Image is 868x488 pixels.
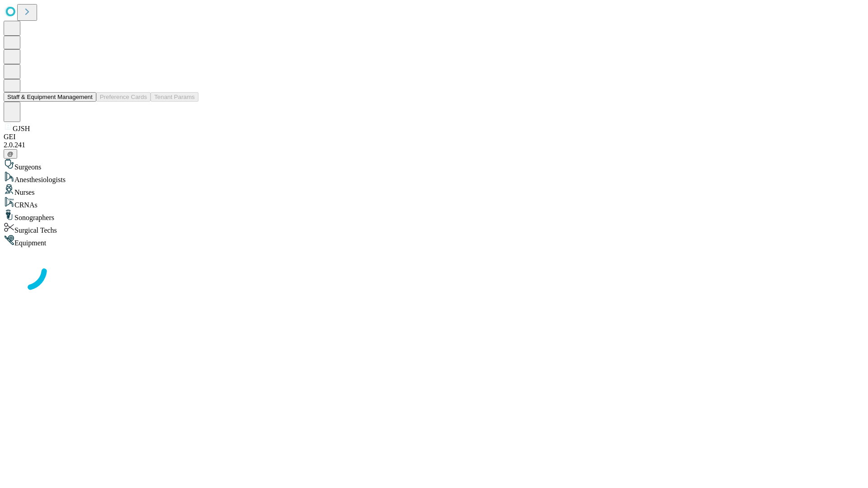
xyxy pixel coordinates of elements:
[96,92,151,102] button: Preference Cards
[4,159,864,171] div: Surgeons
[4,222,864,235] div: Surgical Techs
[4,209,864,222] div: Sonographers
[7,150,14,157] span: @
[13,125,30,132] span: GJSH
[4,133,864,141] div: GEI
[4,92,96,102] button: Staff & Equipment Management
[4,184,864,197] div: Nurses
[4,149,17,159] button: @
[4,171,864,184] div: Anesthesiologists
[151,92,198,102] button: Tenant Params
[4,197,864,209] div: CRNAs
[4,235,864,247] div: Equipment
[4,141,864,149] div: 2.0.241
